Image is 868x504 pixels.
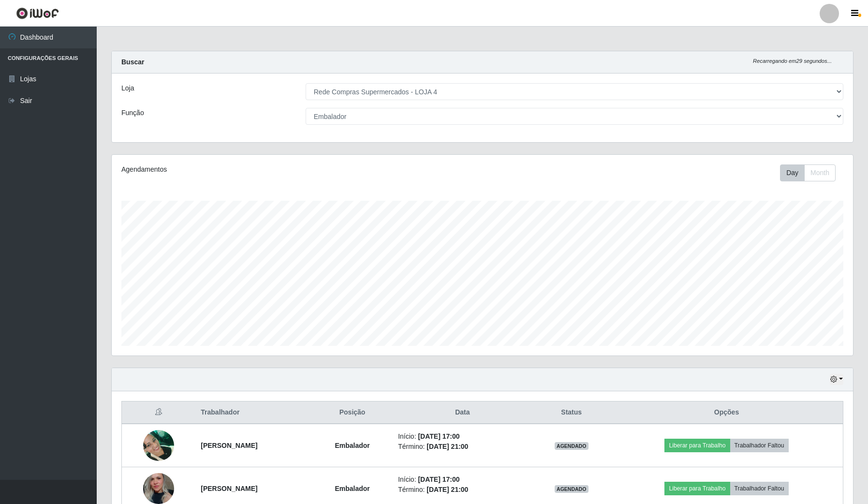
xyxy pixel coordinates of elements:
strong: Buscar [121,58,144,66]
li: Término: [398,442,527,452]
span: AGENDADO [555,485,588,493]
img: 1704083137947.jpeg [143,425,174,466]
th: Data [392,401,532,424]
label: Loja [121,83,134,93]
div: Agendamentos [121,164,414,175]
li: Término: [398,485,527,495]
img: CoreUI Logo [16,7,59,19]
button: Liberar para Trabalho [664,439,730,452]
button: Month [804,164,836,181]
time: [DATE] 21:00 [427,443,468,450]
th: Posição [312,401,392,424]
div: Toolbar with button groups [780,164,843,181]
strong: Embalador [335,442,369,449]
time: [DATE] 17:00 [418,475,459,483]
th: Opções [610,401,843,424]
strong: [PERSON_NAME] [201,442,257,449]
span: AGENDADO [555,442,588,450]
strong: Embalador [335,485,369,492]
time: [DATE] 21:00 [427,486,468,493]
button: Trabalhador Faltou [730,482,789,495]
li: Início: [398,431,527,442]
th: Status [532,401,610,424]
label: Função [121,108,144,118]
button: Trabalhador Faltou [730,439,789,452]
button: Liberar para Trabalho [664,482,730,495]
time: [DATE] 17:00 [418,432,459,440]
strong: [PERSON_NAME] [201,485,257,492]
div: First group [780,164,836,181]
th: Trabalhador [195,401,312,424]
button: Day [780,164,805,181]
li: Início: [398,474,527,485]
i: Recarregando em 29 segundos... [753,58,832,64]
